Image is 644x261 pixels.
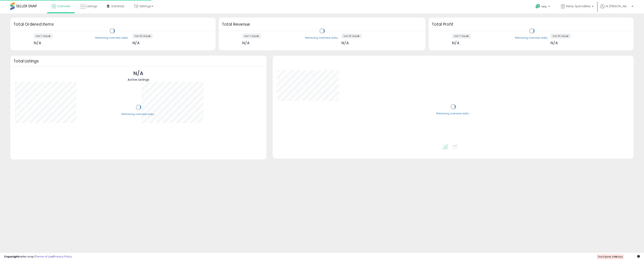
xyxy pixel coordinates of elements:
span: Overview [57,4,70,8]
div: Retrieving overview data.. [436,112,470,116]
a: Help [532,1,554,13]
div: Retrieving overview data.. [515,36,549,40]
span: Hi [PERSON_NAME] [606,4,630,8]
span: DataHub [111,4,124,8]
span: Relay Specialties [566,4,591,8]
i: Get Help [535,4,540,9]
span: Help [541,5,547,8]
div: Retrieving overview data.. [305,36,339,40]
a: Hi [PERSON_NAME] [600,4,633,13]
div: Retrieving overview data.. [95,36,129,40]
div: Retrieving overview data.. [122,112,155,116]
span: Listings [86,4,97,8]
